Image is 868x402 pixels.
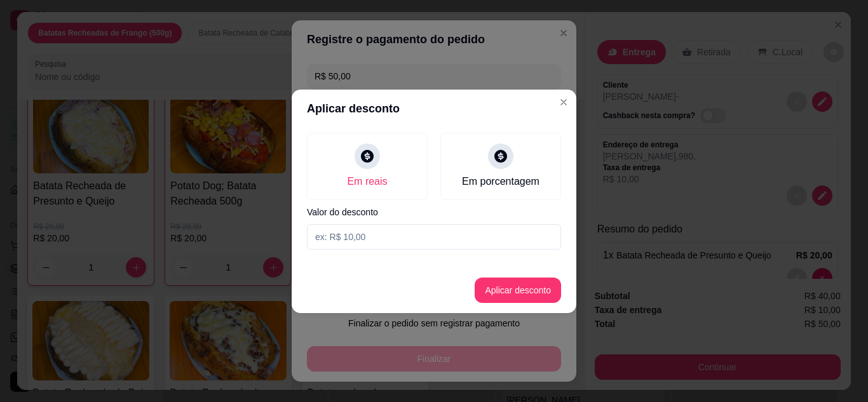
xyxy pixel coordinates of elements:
button: Aplicar desconto [475,278,561,303]
div: Em reais [347,174,387,189]
div: Em porcentagem [462,174,539,189]
header: Aplicar desconto [292,90,576,128]
label: Valor do desconto [307,208,561,217]
button: Close [553,92,574,112]
input: Valor do desconto [307,224,561,250]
